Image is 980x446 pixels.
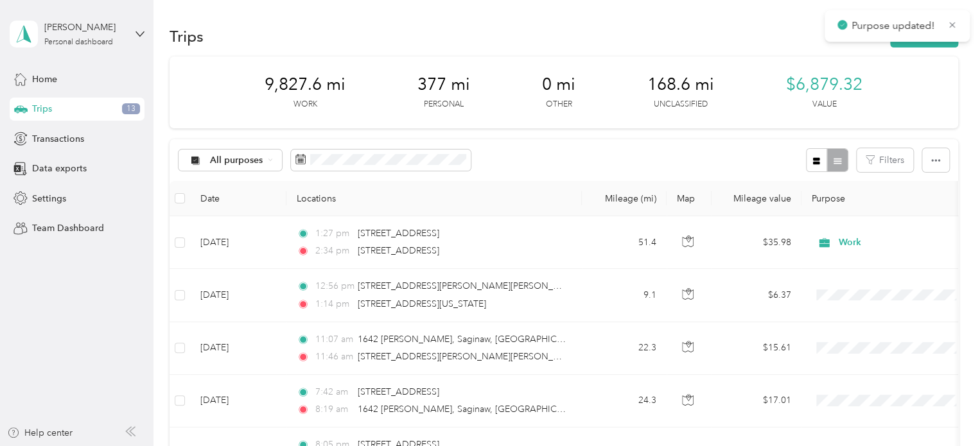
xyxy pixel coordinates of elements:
span: [STREET_ADDRESS] [358,245,439,256]
p: Other [546,99,572,110]
span: 168.6 mi [647,74,714,95]
span: 1:27 pm [315,227,351,241]
p: Unclassified [654,99,708,110]
span: [STREET_ADDRESS] [358,386,439,397]
span: Home [32,73,57,86]
span: 13 [122,103,140,115]
p: Value [812,99,837,110]
span: Trips [32,102,52,116]
th: Map [667,181,712,216]
th: Mileage value [712,181,801,216]
td: [DATE] [190,375,286,427]
span: Data exports [32,162,87,175]
span: 11:46 am [315,350,351,364]
span: 7:42 am [315,385,351,399]
span: 9,827.6 mi [265,74,346,95]
span: 11:07 am [315,332,351,347]
span: Team Dashboard [32,221,104,235]
span: 377 mi [417,74,470,95]
span: $6,879.32 [786,74,862,95]
span: Work [839,236,956,250]
p: Work [293,99,317,110]
td: $15.61 [712,322,801,375]
h1: Trips [170,30,204,43]
td: 22.3 [582,322,667,375]
div: Personal dashboard [44,39,113,46]
span: Settings [32,192,66,205]
p: Purpose updated! [852,18,938,34]
td: [DATE] [190,269,286,322]
td: $35.98 [712,216,801,269]
span: 2:34 pm [315,244,351,258]
span: [STREET_ADDRESS][US_STATE] [358,298,486,309]
iframe: Everlance-gr Chat Button Frame [908,374,980,446]
span: 1642 [PERSON_NAME], Saginaw, [GEOGRAPHIC_DATA] [358,334,588,345]
span: [STREET_ADDRESS][PERSON_NAME][PERSON_NAME][US_STATE] [358,280,629,291]
span: 0 mi [542,74,575,95]
span: 1:14 pm [315,297,351,311]
button: Help center [7,426,73,440]
td: $6.37 [712,269,801,322]
th: Mileage (mi) [582,181,667,216]
span: Transactions [32,132,84,146]
td: 9.1 [582,269,667,322]
td: $17.01 [712,375,801,427]
td: 51.4 [582,216,667,269]
span: [STREET_ADDRESS] [358,228,439,239]
span: 1642 [PERSON_NAME], Saginaw, [GEOGRAPHIC_DATA] [358,404,588,415]
td: [DATE] [190,216,286,269]
td: 24.3 [582,375,667,427]
span: 12:56 pm [315,279,351,293]
td: [DATE] [190,322,286,375]
span: 8:19 am [315,402,351,416]
th: Date [190,181,286,216]
span: [STREET_ADDRESS][PERSON_NAME][PERSON_NAME] [358,351,582,362]
span: All purposes [210,156,263,165]
p: Personal [424,99,464,110]
button: Filters [857,148,913,172]
div: [PERSON_NAME] [44,21,125,34]
th: Locations [286,181,582,216]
